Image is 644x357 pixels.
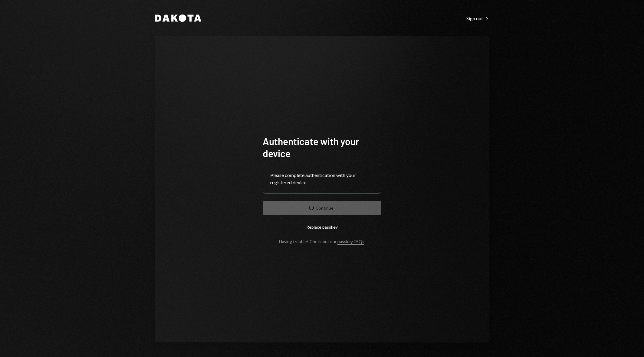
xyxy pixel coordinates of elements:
a: Sign out [466,15,489,21]
button: Replace passkey [263,220,381,234]
a: passkey FAQs [337,239,364,245]
div: Sign out [466,15,489,21]
h1: Authenticate with your device [263,135,381,159]
div: Please complete authentication with your registered device. [270,172,374,186]
div: Having trouble? Check out our . [279,239,365,244]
